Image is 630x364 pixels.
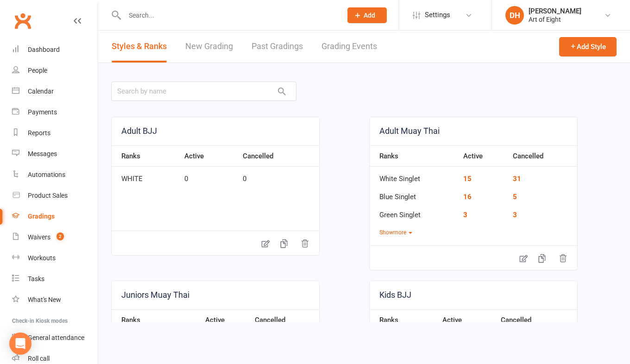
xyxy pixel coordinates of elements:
span: Settings [425,5,450,25]
a: New Grading [185,31,233,63]
th: Active [180,145,238,167]
td: 0 [180,167,238,185]
th: Active [438,309,496,331]
div: What's New [28,296,61,303]
input: Search by name [111,82,296,101]
th: Ranks [112,309,201,331]
a: Messages [12,144,98,164]
a: 15 [463,175,472,183]
a: 5 [513,193,517,201]
a: Adult Muay Thai [370,117,577,145]
th: Active [459,145,508,167]
div: Payments [28,108,57,116]
span: 2 [57,232,64,240]
th: Cancelled [496,309,577,331]
td: Green Singlet [370,203,459,221]
div: Automations [28,171,65,178]
a: Dashboard [12,39,98,60]
div: People [28,67,47,74]
div: Tasks [28,275,44,282]
th: Ranks [370,309,438,331]
div: General attendance [28,334,84,341]
a: Grading Events [321,31,377,63]
td: White Singlet [370,167,459,185]
button: Add [347,7,387,23]
a: Workouts [12,248,98,269]
th: Ranks [112,145,180,167]
a: Past Gradings [252,31,303,63]
div: Waivers [28,233,50,241]
a: 3 [463,211,467,219]
div: Art of Eight [529,15,581,24]
th: Ranks [370,145,459,167]
td: 0 [238,167,319,185]
div: [PERSON_NAME] [529,7,581,15]
input: Search... [122,9,335,22]
div: Dashboard [28,46,60,53]
a: 31 [513,175,521,183]
div: Open Intercom Messenger [9,333,31,355]
th: Active [201,309,250,331]
a: Tasks [12,269,98,289]
div: Reports [28,129,50,137]
a: Payments [12,102,98,123]
a: Calendar [12,81,98,102]
td: Blue Singlet [370,185,459,203]
div: Gradings [28,213,55,220]
a: General attendance kiosk mode [12,327,98,348]
th: Cancelled [508,145,577,167]
a: Juniors Muay Thai [112,281,319,309]
a: What's New [12,289,98,310]
div: Messages [28,150,57,157]
div: Workouts [28,254,56,262]
div: Product Sales [28,192,68,199]
a: Kids BJJ [370,281,577,309]
button: Showmore [379,228,412,237]
th: Cancelled [250,309,319,331]
a: People [12,60,98,81]
a: Automations [12,164,98,185]
div: DH [505,6,524,25]
a: Gradings [12,206,98,227]
div: Calendar [28,88,54,95]
span: Add [364,12,375,19]
th: Cancelled [238,145,319,167]
button: Add Style [559,37,617,56]
a: Waivers 2 [12,227,98,248]
a: 16 [463,193,472,201]
a: 3 [513,211,517,219]
a: Adult BJJ [112,117,319,145]
td: WHITE [112,167,180,185]
a: Clubworx [11,9,34,32]
div: Roll call [28,355,50,362]
a: Product Sales [12,185,98,206]
a: Reports [12,123,98,144]
a: Styles & Ranks [112,31,167,63]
